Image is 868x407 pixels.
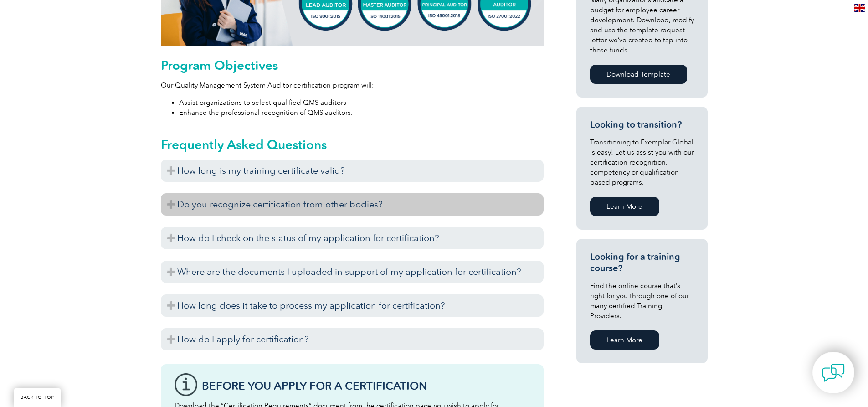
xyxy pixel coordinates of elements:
p: Find the online course that’s right for you through one of our many certified Training Providers. [590,281,694,321]
img: contact-chat.png [822,361,845,384]
p: Our Quality Management System Auditor certification program will: [161,80,544,90]
h3: Where are the documents I uploaded in support of my application for certification? [161,261,544,283]
h3: Looking to transition? [590,119,694,130]
h3: Before You Apply For a Certification [202,380,530,392]
h2: Program Objectives [161,58,544,72]
a: Learn More [590,197,659,216]
a: BACK TO TOP [14,388,61,407]
li: Enhance the professional recognition of QMS auditors. [179,108,544,118]
li: Assist organizations to select qualified QMS auditors [179,98,544,108]
h3: How long does it take to process my application for certification? [161,294,544,317]
img: en [854,4,865,12]
h2: Frequently Asked Questions [161,137,544,152]
h3: Looking for a training course? [590,251,694,274]
p: Transitioning to Exemplar Global is easy! Let us assist you with our certification recognition, c... [590,137,694,187]
a: Download Template [590,65,687,84]
a: Learn More [590,330,659,350]
h3: How do I apply for certification? [161,328,544,350]
h3: How long is my training certificate valid? [161,160,544,182]
h3: How do I check on the status of my application for certification? [161,227,544,249]
h3: Do you recognize certification from other bodies? [161,193,544,216]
